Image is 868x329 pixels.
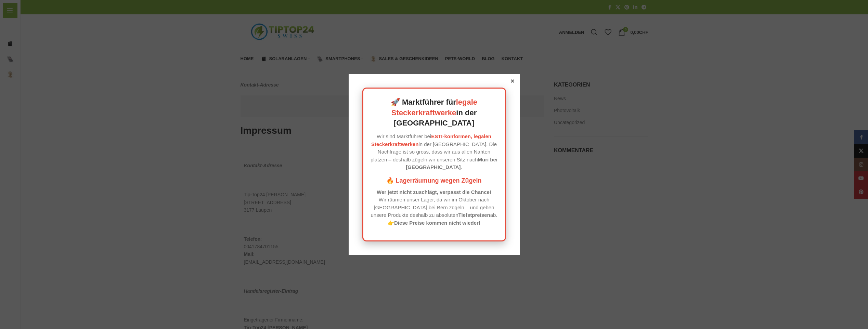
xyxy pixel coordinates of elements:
[370,97,498,129] h2: 🚀 Marktführer für in der [GEOGRAPHIC_DATA]
[391,98,477,117] a: legale Steckerkraftwerke
[458,212,490,218] strong: Tiefstpreisen
[370,133,498,171] p: Wir sind Marktführer bei in der [GEOGRAPHIC_DATA]. Die Nachfrage ist so gross, dass wir aus allen...
[371,133,491,147] a: ESTI-konformen, legalen Steckerkraftwerken
[370,188,498,227] p: Wir räumen unser Lager, da wir im Oktober nach [GEOGRAPHIC_DATA] bei Bern zügeln – und geben unse...
[370,176,498,185] h3: 🔥 Lagerräumung wegen Zügeln
[377,189,491,195] strong: Wer jetzt nicht zuschlägt, verpasst die Chance!
[394,220,480,226] strong: Diese Preise kommen nicht wieder!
